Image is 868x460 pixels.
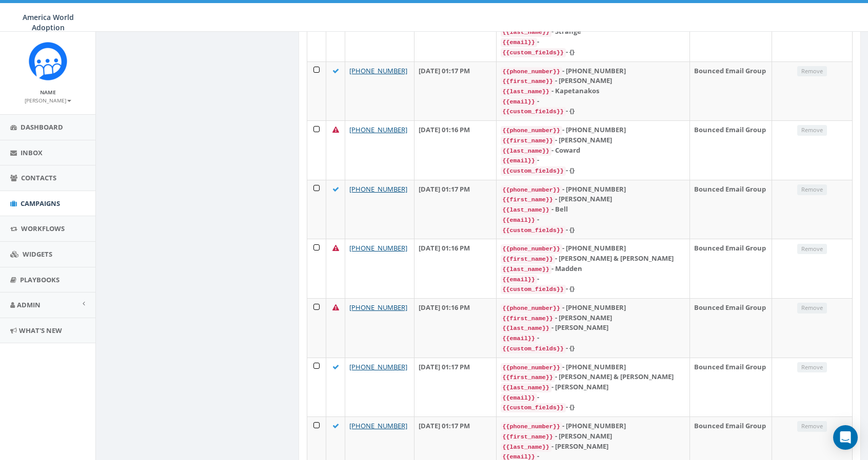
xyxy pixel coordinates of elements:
div: - [PHONE_NUMBER] [501,421,685,431]
code: {{first_name}} [501,195,555,204]
td: Bounced Email Group [690,120,772,180]
span: Admin [17,300,41,309]
code: {{first_name}} [501,373,555,382]
a: [PHONE_NUMBER] [349,362,407,371]
code: {{custom_fields}} [501,344,566,353]
span: Widgets [23,249,52,259]
a: [PHONE_NUMBER] [349,243,407,253]
td: [DATE] 01:17 PM [415,180,496,239]
code: {{phone_number}} [501,185,562,195]
code: {{email}} [501,216,537,225]
code: {{custom_fields}} [501,48,566,57]
code: {{custom_fields}} [501,107,566,116]
code: {{last_name}} [501,443,551,452]
code: {{last_name}} [501,87,551,96]
code: {{phone_number}} [501,422,562,431]
div: - [PHONE_NUMBER] [501,125,685,135]
div: - [PHONE_NUMBER] [501,362,685,372]
code: {{phone_number}} [501,244,562,254]
code: {{last_name}} [501,324,551,333]
code: {{custom_fields}} [501,226,566,235]
div: - Strange [501,27,685,37]
div: - [501,37,685,47]
code: {{email}} [501,334,537,343]
code: {{first_name}} [501,314,555,323]
code: {{last_name}} [501,28,551,37]
a: [PHONE_NUMBER] [349,421,407,430]
span: America World Adoption [23,12,74,32]
div: - [PHONE_NUMBER] [501,303,685,313]
div: - [PERSON_NAME] [501,431,685,442]
span: Playbooks [20,275,60,284]
code: {{phone_number}} [501,126,562,135]
td: Bounced Email Group [690,61,772,121]
div: - Madden [501,264,685,274]
code: {{first_name}} [501,255,555,264]
div: - [501,333,685,343]
div: - {} [501,343,685,353]
div: - {} [501,402,685,412]
div: - [PERSON_NAME] & [PERSON_NAME] [501,254,685,264]
div: - [PERSON_NAME] [501,382,685,392]
div: - [501,274,685,284]
div: - [PERSON_NAME] [501,313,685,323]
a: [PERSON_NAME] [25,95,71,104]
div: - [PHONE_NUMBER] [501,243,685,254]
img: Rally_Corp_Icon.png [29,42,67,80]
span: What's New [19,326,62,335]
a: [PHONE_NUMBER] [349,125,407,134]
code: {{email}} [501,38,537,47]
div: - {} [501,47,685,57]
td: [DATE] 01:17 PM [415,61,496,121]
code: {{custom_fields}} [501,285,566,294]
td: [DATE] 01:16 PM [415,298,496,358]
code: {{last_name}} [501,205,551,215]
td: Bounced Email Group [690,298,772,358]
code: {{last_name}} [501,147,551,156]
td: [DATE] 01:17 PM [415,358,496,417]
code: {{email}} [501,393,537,403]
div: - {} [501,106,685,116]
div: - {} [501,284,685,294]
td: [DATE] 01:16 PM [415,120,496,180]
code: {{last_name}} [501,383,551,392]
td: Bounced Email Group [690,180,772,239]
small: [PERSON_NAME] [25,97,71,104]
div: - [501,155,685,165]
div: - Coward [501,145,685,156]
div: - [PERSON_NAME] [501,194,685,204]
div: - [PERSON_NAME] [501,323,685,333]
div: - Kapetanakos [501,86,685,96]
code: {{phone_number}} [501,363,562,372]
code: {{custom_fields}} [501,403,566,412]
code: {{email}} [501,275,537,284]
div: - [501,215,685,225]
div: - [PERSON_NAME] & [PERSON_NAME] [501,372,685,382]
div: - [PHONE_NUMBER] [501,66,685,76]
div: - [PERSON_NAME] [501,76,685,86]
div: - [PERSON_NAME] [501,442,685,452]
div: Open Intercom Messenger [833,425,858,450]
span: Campaigns [21,199,60,208]
div: - Bell [501,204,685,215]
code: {{first_name}} [501,136,555,145]
code: {{custom_fields}} [501,166,566,176]
div: - {} [501,225,685,235]
code: {{first_name}} [501,77,555,86]
code: {{last_name}} [501,265,551,274]
div: - [501,392,685,403]
span: Inbox [21,148,43,157]
span: Workflows [21,224,65,233]
div: - [PERSON_NAME] [501,135,685,145]
code: {{email}} [501,97,537,107]
span: Contacts [21,173,56,182]
a: [PHONE_NUMBER] [349,66,407,75]
small: Name [40,89,56,96]
div: - {} [501,165,685,176]
span: Dashboard [21,122,63,132]
code: {{phone_number}} [501,67,562,76]
code: {{email}} [501,156,537,165]
a: [PHONE_NUMBER] [349,184,407,194]
div: - [501,96,685,107]
code: {{phone_number}} [501,304,562,313]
